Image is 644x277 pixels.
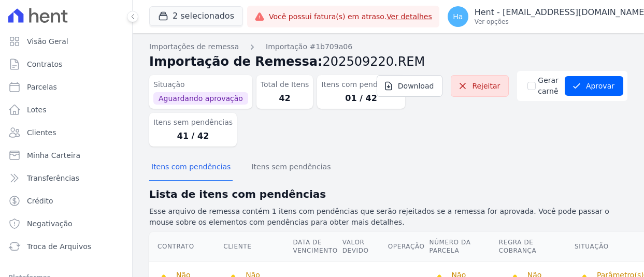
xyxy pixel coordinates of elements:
[149,6,243,26] button: 2 selecionados
[27,150,80,161] span: Minha Carteira
[249,154,333,181] button: Itens sem pendências
[149,232,223,261] th: Contrato
[153,130,233,142] dd: 41 / 42
[27,218,73,229] span: Negativação
[4,54,128,75] a: Contratos
[27,59,62,69] span: Contratos
[321,79,400,90] dt: Itens com pendências
[149,206,627,228] p: Esse arquivo de remessa contém 1 itens com pendências que serão rejeitados se a remessa for aprov...
[153,79,248,90] dt: Situação
[4,191,128,211] a: Crédito
[266,41,352,52] a: Importação #1b709a06
[292,232,341,261] th: Data de Vencimento
[27,241,91,252] span: Troca de Arquivos
[4,168,128,188] a: Transferências
[377,75,443,97] a: Download
[4,145,128,166] a: Minha Carteira
[27,82,57,92] span: Parcelas
[27,173,79,183] span: Transferências
[429,232,498,261] th: Número da Parcela
[4,31,128,52] a: Visão Geral
[388,232,429,261] th: Operação
[321,92,400,105] dd: 01 / 42
[4,77,128,97] a: Parcelas
[27,127,56,138] span: Clientes
[565,76,623,96] button: Aprovar
[4,99,128,120] a: Lotes
[149,41,627,52] nav: Breadcrumb
[4,122,128,143] a: Clientes
[149,41,239,52] a: Importações de remessa
[27,196,53,206] span: Crédito
[27,36,68,47] span: Visão Geral
[498,232,574,261] th: Regra de Cobrança
[342,232,388,261] th: Valor devido
[451,75,509,97] a: Rejeitar
[223,232,292,261] th: Cliente
[153,92,248,105] span: Aguardando aprovação
[153,117,233,128] dt: Itens sem pendências
[149,154,233,181] button: Itens com pendências
[269,11,432,22] span: Você possui fatura(s) em atraso.
[4,236,128,257] a: Troca de Arquivos
[323,54,425,69] span: 202509220.REM
[387,12,432,21] a: Ver detalhes
[538,75,559,97] label: Gerar carnê
[149,52,627,71] h2: Importação de Remessa:
[261,92,309,105] dd: 42
[27,105,47,115] span: Lotes
[149,186,627,202] h2: Lista de itens com pendências
[453,13,463,20] span: Ha
[261,79,309,90] dt: Total de Itens
[4,213,128,234] a: Negativação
